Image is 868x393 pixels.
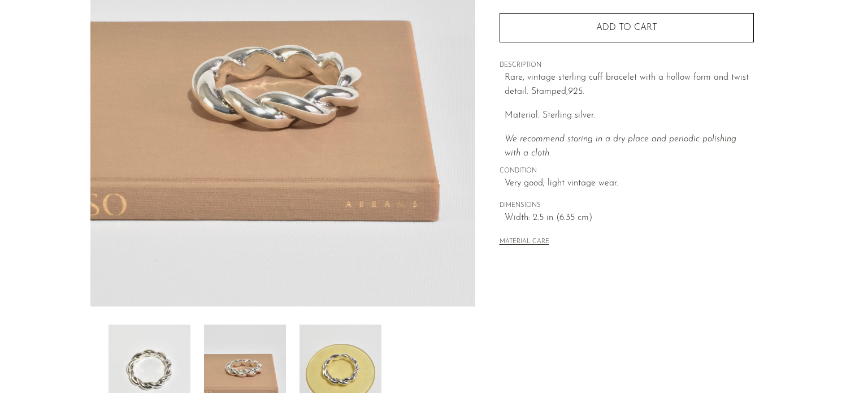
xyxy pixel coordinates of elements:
[505,135,736,158] i: We recommend storing in a dry place and periodic polishing with a cloth.
[505,176,754,191] span: Very good; light vintage wear.
[500,61,754,71] span: DESCRIPTION
[505,211,754,226] span: Width: 2.5 in (6.35 cm)
[596,23,657,32] span: Add to cart
[505,109,754,123] p: Material: Sterling silver.
[500,238,549,247] button: MATERIAL CARE
[500,13,754,42] button: Add to cart
[505,71,754,100] p: Rare, vintage sterling cuff bracelet with a hollow form and twist detail. Stamped,
[500,166,754,176] span: CONDITION
[500,201,754,211] span: DIMENSIONS
[568,87,584,96] em: 925.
